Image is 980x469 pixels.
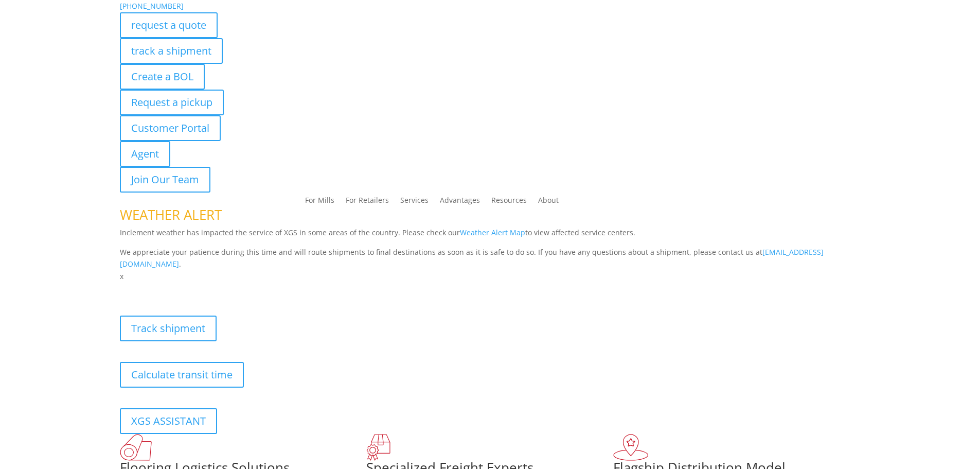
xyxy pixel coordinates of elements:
a: Resources [491,197,527,208]
p: Inclement weather has impacted the service of XGS in some areas of the country. Please check our ... [120,227,861,246]
a: Advantages [440,197,480,208]
a: Join Our Team [120,167,210,193]
a: Weather Alert Map [460,228,525,237]
a: For Retailers [346,197,389,208]
a: [PHONE_NUMBER] [120,1,184,11]
a: request a quote [120,12,218,38]
a: track a shipment [120,38,223,64]
b: Visibility, transparency, and control for your entire supply chain. [120,284,349,294]
a: For Mills [305,197,334,208]
a: Create a BOL [120,64,205,90]
a: Request a pickup [120,90,224,115]
a: About [538,197,559,208]
img: xgs-icon-total-supply-chain-intelligence-red [120,434,152,461]
a: Services [400,197,429,208]
img: xgs-icon-focused-on-flooring-red [366,434,390,461]
a: Agent [120,141,170,167]
a: XGS ASSISTANT [120,408,217,434]
a: Calculate transit time [120,362,244,388]
a: Customer Portal [120,115,221,141]
a: Track shipment [120,316,217,341]
span: WEATHER ALERT [120,205,222,224]
p: We appreciate your patience during this time and will route shipments to final destinations as so... [120,246,861,271]
p: x [120,270,861,283]
img: xgs-icon-flagship-distribution-model-red [613,434,649,461]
